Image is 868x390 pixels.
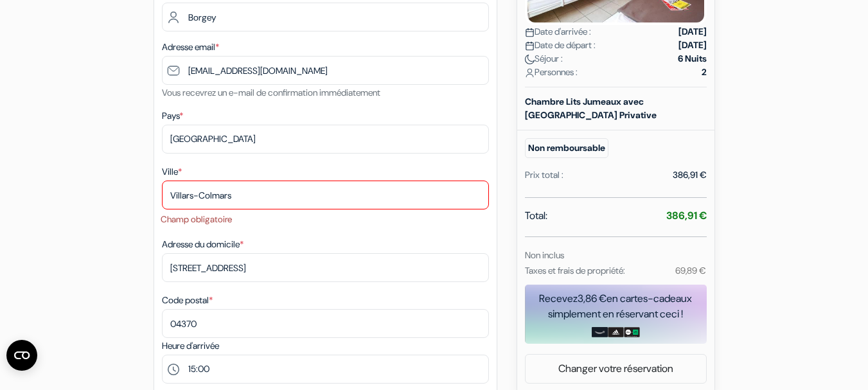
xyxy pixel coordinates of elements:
label: Code postal [162,294,213,307]
b: Chambre Lits Jumeaux avec [GEOGRAPHIC_DATA] Privative [525,96,657,121]
strong: 6 Nuits [678,52,707,66]
small: 69,89 € [675,265,706,276]
strong: 2 [702,66,707,79]
li: Champ obligatoire [161,213,489,226]
img: calendar.svg [525,28,535,37]
img: adidas-card.png [608,327,624,337]
a: Changer votre réservation [526,357,706,381]
span: Date d'arrivée : [525,25,591,39]
input: Entrer le nom de famille [162,3,489,31]
img: user_icon.svg [525,68,535,78]
span: Date de départ : [525,39,596,52]
span: 3,86 € [578,292,607,305]
small: Taxes et frais de propriété: [525,265,625,276]
input: Entrer adresse e-mail [162,56,489,85]
div: Prix total : [525,168,563,182]
strong: 386,91 € [666,209,707,222]
small: Vous recevrez un e-mail de confirmation immédiatement [162,87,380,98]
strong: [DATE] [678,25,707,39]
label: Pays [162,109,183,123]
small: Non inclus [525,249,564,261]
button: Ouvrir le widget CMP [6,340,37,371]
div: 386,91 € [673,168,707,182]
small: Non remboursable [525,138,608,158]
label: Ville [162,165,182,179]
img: calendar.svg [525,41,535,51]
span: Total: [525,208,547,224]
img: amazon-card-no-text.png [592,327,608,337]
label: Adresse du domicile [162,238,244,251]
div: Recevez en cartes-cadeaux simplement en réservant ceci ! [525,291,707,322]
label: Heure d'arrivée [162,339,219,353]
img: moon.svg [525,55,535,64]
strong: [DATE] [678,39,707,52]
span: Personnes : [525,66,578,79]
img: uber-uber-eats-card.png [624,327,640,337]
span: Séjour : [525,52,563,66]
label: Adresse email [162,40,219,54]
